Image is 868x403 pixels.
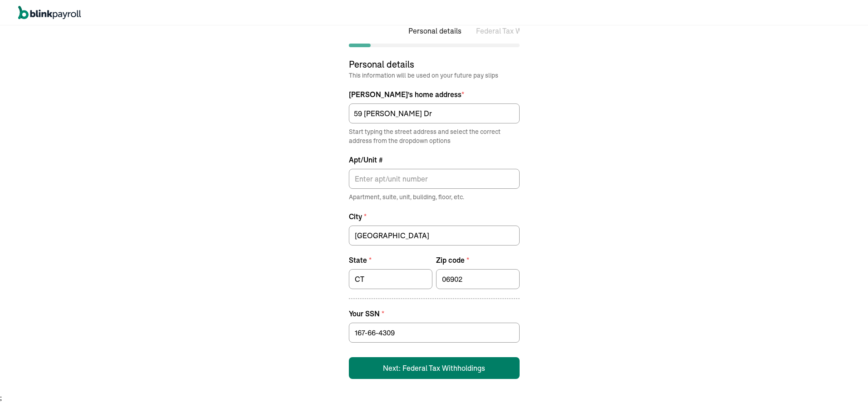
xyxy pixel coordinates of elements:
input: Enter apt/unit number [349,169,520,189]
label: Your SSN [349,308,520,319]
p: This information will be used on your future pay slips [349,71,520,80]
h2: Personal details [349,58,520,71]
iframe: Chat Widget [712,305,868,403]
button: Next: Federal Tax Withholdings [349,357,520,379]
input: Business location city [349,226,520,246]
span: [PERSON_NAME] 's home address [349,89,520,100]
label: City [349,211,520,222]
input: Street address (Ex. 4594 UnionSt...) [349,103,520,123]
span: Start typing the street address and select the correct address from the dropdown options [349,127,520,145]
label: State [349,255,432,265]
label: Apt/Unit # [349,154,520,165]
input: Enter zipcode [436,269,520,289]
span: Apartment, suite, unit, building, floor, etc. [349,192,520,202]
input: Your social security number [349,323,520,343]
li: Personal details [408,25,461,36]
li: Federal Tax Withholdings [476,25,559,36]
input: Business state [349,269,432,289]
label: Zip code [436,255,520,265]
